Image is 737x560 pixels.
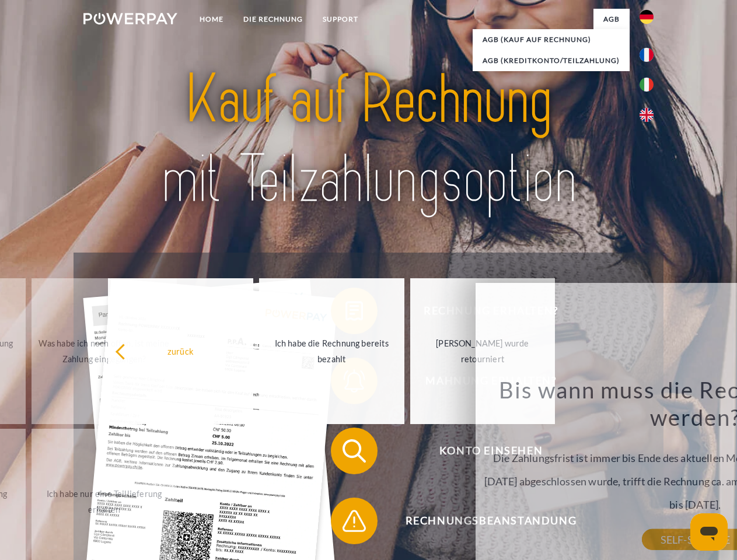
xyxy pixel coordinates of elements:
[39,486,170,517] div: Ich habe nur eine Teillieferung erhalten
[313,9,368,30] a: SUPPORT
[340,436,369,466] img: qb_search.svg
[32,278,177,424] a: Was habe ich noch offen, ist meine Zahlung eingegangen?
[473,50,630,71] a: AGB (Kreditkonto/Teilzahlung)
[593,9,630,30] a: agb
[266,335,397,367] div: Ich habe die Rechnung bereits bezahlt
[83,13,177,24] img: logo-powerpay-white.svg
[39,335,170,367] div: Was habe ich noch offen, ist meine Zahlung eingegangen?
[640,78,654,92] img: it
[340,506,369,535] img: qb_warning.svg
[190,9,233,30] a: Home
[417,335,549,367] div: [PERSON_NAME] wurde retourniert
[640,48,654,62] img: fr
[111,56,626,223] img: title-powerpay_de.svg
[640,10,654,24] img: de
[331,428,634,474] button: Konto einsehen
[233,9,313,30] a: DIE RECHNUNG
[115,343,246,359] div: zurück
[331,498,634,544] button: Rechnungsbeanstandung
[690,513,728,551] iframe: Schaltfläche zum Öffnen des Messaging-Fensters
[640,108,654,122] img: en
[473,29,630,50] a: AGB (Kauf auf Rechnung)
